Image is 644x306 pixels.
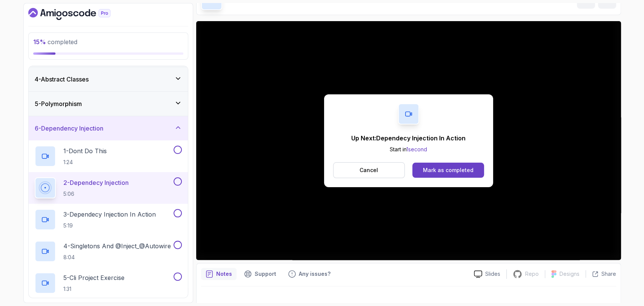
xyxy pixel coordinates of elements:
p: Notes [216,270,232,278]
p: 5 - Cli Project Exercise [63,273,124,282]
p: 1:24 [63,158,107,166]
p: 4 - Singletons And @Inject_@Autowire [63,241,171,251]
p: Repo [525,270,539,278]
p: Start in [351,146,466,153]
span: completed [33,38,77,46]
p: Designs [559,270,579,278]
p: Any issues? [299,270,330,278]
button: 5-Cli Project Exercise1:31 [35,272,182,294]
button: notes button [201,268,237,280]
p: 2 - Dependecy Injection [63,178,129,187]
button: Support button [240,268,281,280]
p: Up Next: Dependecy Injection In Action [351,134,466,143]
button: 1-Dont Do This1:24 [35,146,182,167]
p: 1:31 [63,285,124,293]
p: 5:06 [63,190,129,198]
span: 15 % [33,38,46,46]
p: 5:19 [63,222,156,229]
button: 2-Dependecy Injection5:06 [35,177,182,198]
button: 3-Dependecy Injection In Action5:19 [35,209,182,230]
a: Slides [468,270,506,278]
p: 8:04 [63,254,171,261]
iframe: 2 - Dependecy Injection [196,21,621,260]
p: 3 - Dependecy Injection In Action [63,210,156,219]
p: Support [255,270,276,278]
h3: 5 - Polymorphism [35,99,82,108]
button: Share [586,270,616,278]
button: Mark as completed [412,163,484,178]
p: Cancel [360,166,378,174]
p: 1 - Dont Do This [63,146,107,155]
p: Share [601,270,616,278]
button: 4-Singletons And @Inject_@Autowire8:04 [35,241,182,262]
h3: 4 - Abstract Classes [35,75,89,84]
button: Cancel [333,162,405,178]
h3: 6 - Dependency Injection [35,124,103,133]
a: Dashboard [28,8,128,20]
button: 4-Abstract Classes [29,67,188,91]
span: 1 second [406,146,427,152]
button: Feedback button [284,268,335,280]
div: Mark as completed [423,166,473,174]
button: 6-Dependency Injection [29,116,188,140]
button: 5-Polymorphism [29,92,188,116]
p: Slides [485,270,500,278]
